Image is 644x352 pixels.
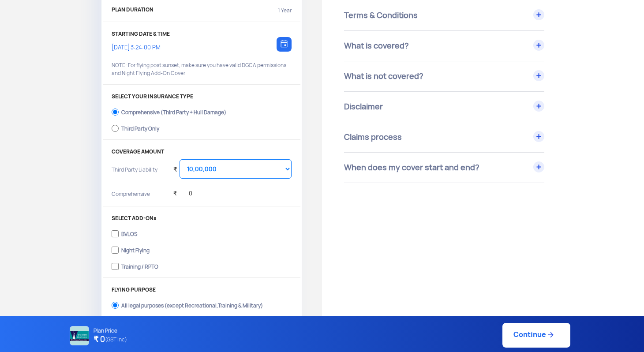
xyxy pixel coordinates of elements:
[94,334,127,345] h4: ₹ 0
[344,31,544,61] div: What is covered?
[121,303,263,306] div: All legal purposes (except Recreational,Training & Military)
[121,264,158,267] div: Training / RPTO
[112,215,292,221] p: SELECT ADD-ONs
[112,166,167,186] p: Third Party Liability
[112,7,154,15] p: PLAN DURATION
[281,40,288,48] img: calendar-icon
[112,61,292,77] p: NOTE: For flying post sunset, make sure you have valid DGCA permissions and Night Flying Add-On C...
[173,155,177,179] div: ₹
[112,94,292,100] p: SELECT YOUR INSURANCE TYPE
[344,0,544,30] div: Terms & Conditions
[344,61,544,91] div: What is not covered?
[112,228,119,240] input: BVLOS
[121,126,159,129] div: Third Party Only
[105,334,127,345] span: (GST inc)
[112,244,119,256] input: Night Flying
[112,149,292,155] p: COVERAGE AMOUNT
[121,247,150,251] div: Night Flying
[121,109,226,113] div: Comprehensive (Third Party + Hull Damage)
[112,287,292,293] p: FLYING PURPOSE
[173,179,192,203] div: ₹ 0
[344,122,544,152] div: Claims process
[278,7,292,15] p: 1 Year
[502,323,570,348] a: Continue
[112,315,119,328] input: Recreational
[112,122,119,135] input: Third Party Only
[112,260,119,273] input: Training / RPTO
[112,31,292,37] p: STARTING DATE & TIME
[344,92,544,122] div: Disclaimer
[112,190,167,203] p: Comprehensive
[70,326,89,345] img: NATIONAL
[112,299,119,311] input: All legal purposes (except Recreational,Training & Military)
[112,106,119,118] input: Comprehensive (Third Party + Hull Damage)
[94,328,127,334] p: Plan Price
[344,153,544,183] div: When does my cover start and end?
[121,231,137,235] div: BVLOS
[546,330,555,339] img: ic_arrow_forward_blue.svg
